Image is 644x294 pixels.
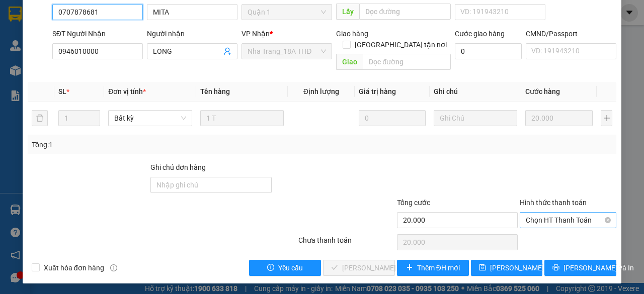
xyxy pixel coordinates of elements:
[526,213,610,228] span: Chọn HT Thanh Toán
[32,139,250,150] div: Tổng: 1
[40,262,108,273] span: Xuất hóa đơn hàng
[363,54,450,70] input: Dọc đường
[249,260,321,276] button: exclamation-circleYêu cầu
[336,30,368,38] span: Giao hàng
[520,199,587,207] label: Hình thức thanh toán
[323,260,395,276] button: check[PERSON_NAME] và Giao hàng
[52,28,143,39] div: SĐT Người Nhận
[147,28,237,39] div: Người nhận
[150,163,206,171] label: Ghi chú đơn hàng
[248,5,326,20] span: Quận 1
[336,54,363,70] span: Giao
[200,110,284,126] input: VD: Bàn, Ghế
[471,260,543,276] button: save[PERSON_NAME] thay đổi
[32,110,48,126] button: delete
[406,264,413,272] span: plus
[267,264,274,272] span: exclamation-circle
[359,4,450,20] input: Dọc đường
[297,235,396,252] div: Chưa thanh toán
[525,87,560,95] span: Cước hàng
[525,110,593,126] input: 0
[200,87,230,95] span: Tên hàng
[526,28,616,39] div: CMND/Passport
[248,44,326,59] span: Nha Trang_18A THĐ
[430,82,521,102] th: Ghi chú
[359,87,396,95] span: Giá trị hàng
[303,87,339,95] span: Định lượng
[455,30,505,38] label: Cước giao hàng
[397,260,469,276] button: plusThêm ĐH mới
[359,110,426,126] input: 0
[278,262,303,273] span: Yêu cầu
[351,39,451,50] span: [GEOGRAPHIC_DATA] tận nơi
[150,177,272,193] input: Ghi chú đơn hàng
[114,111,186,126] span: Bất kỳ
[479,264,486,272] span: save
[434,110,517,126] input: Ghi Chú
[223,47,231,55] span: user-add
[544,260,616,276] button: printer[PERSON_NAME] và In
[563,262,634,273] span: [PERSON_NAME] và In
[108,87,146,95] span: Đơn vị tính
[455,43,522,59] input: Cước giao hàng
[110,264,117,271] span: info-circle
[601,110,612,126] button: plus
[490,262,571,273] span: [PERSON_NAME] thay đổi
[417,262,460,273] span: Thêm ĐH mới
[58,87,66,95] span: SL
[242,30,270,38] span: VP Nhận
[336,4,359,20] span: Lấy
[552,264,559,272] span: printer
[397,199,430,207] span: Tổng cước
[605,217,611,223] span: close-circle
